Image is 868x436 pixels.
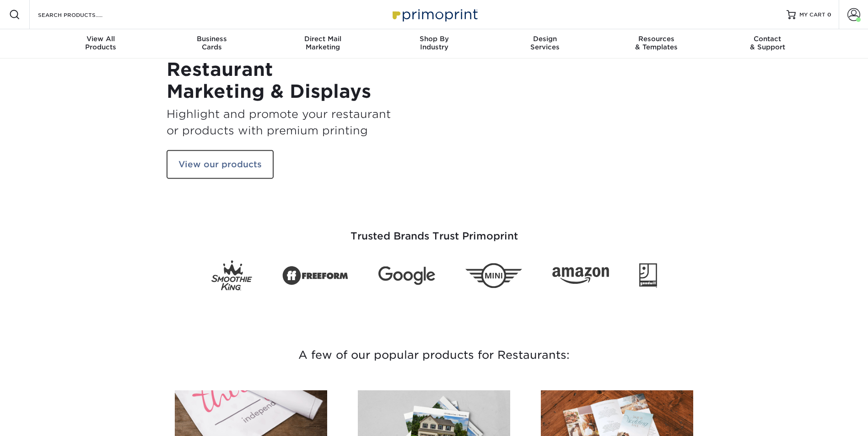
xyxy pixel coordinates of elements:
[267,35,378,43] span: Direct Mail
[601,35,712,43] span: Resources
[378,29,490,58] a: Shop ByIndustry
[378,35,490,43] span: Shop By
[827,11,831,18] span: 0
[167,324,702,387] h3: A few of our popular products for Restaurants:
[156,35,267,51] div: Cards
[388,5,480,24] img: Primoprint
[712,35,823,43] span: Contact
[267,29,378,58] a: Direct MailMarketing
[156,35,267,43] span: Business
[378,266,435,285] img: Google
[378,35,490,51] div: Industry
[799,11,825,19] span: MY CART
[552,267,609,284] img: Amazon
[37,9,126,20] input: SEARCH PRODUCTS.....
[712,35,823,51] div: & Support
[639,263,657,288] img: Goodwill
[267,35,378,51] div: Marketing
[282,261,348,290] img: Freeform
[211,261,252,291] img: Smoothie King
[167,106,427,139] h3: Highlight and promote your restaurant or products with premium printing
[167,150,274,179] a: View our products
[490,29,601,58] a: DesignServices
[712,29,823,58] a: Contact& Support
[601,35,712,51] div: & Templates
[490,35,601,51] div: Services
[45,29,156,58] a: View AllProducts
[490,35,601,43] span: Design
[465,263,522,288] img: Mini
[45,35,156,51] div: Products
[601,29,712,58] a: Resources& Templates
[45,35,156,43] span: View All
[167,58,427,102] h1: Restaurant Marketing & Displays
[156,29,267,58] a: BusinessCards
[167,208,702,253] h3: Trusted Brands Trust Primoprint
